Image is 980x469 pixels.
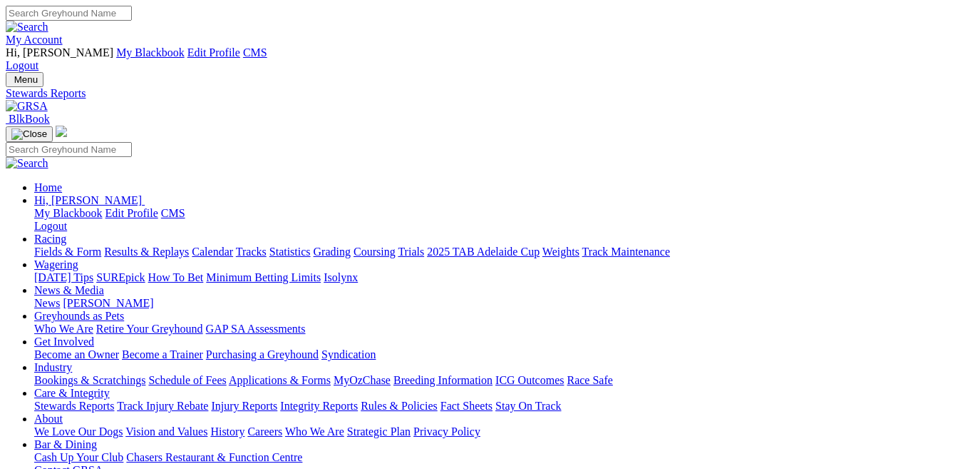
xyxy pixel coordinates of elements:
div: Hi, [PERSON_NAME] [34,207,974,233]
span: Hi, [PERSON_NAME] [6,46,113,59]
a: Strategic Plan [347,425,411,438]
a: My Blackbook [116,46,185,59]
div: Greyhounds as Pets [34,323,974,336]
a: Weights [542,246,579,258]
a: Logout [34,220,67,232]
a: History [210,425,244,438]
img: logo-grsa-white.png [56,126,67,137]
a: Schedule of Fees [148,374,226,386]
a: Greyhounds as Pets [34,310,124,322]
a: MyOzChase [334,374,391,386]
a: Bookings & Scratchings [34,374,145,386]
a: Who We Are [285,425,344,438]
a: CMS [243,46,267,59]
img: Close [11,128,47,140]
span: Hi, [PERSON_NAME] [34,194,142,206]
button: Toggle navigation [6,72,43,87]
a: Fact Sheets [440,400,492,412]
a: Stewards Reports [6,87,974,100]
a: Minimum Betting Limits [206,271,321,283]
a: Bar & Dining [34,438,97,450]
a: Get Involved [34,336,94,348]
a: Isolynx [324,271,358,283]
a: Vision and Values [125,425,207,438]
a: SUREpick [96,271,145,283]
div: Industry [34,374,974,387]
div: Racing [34,246,974,258]
a: [PERSON_NAME] [63,297,153,309]
a: Rules & Policies [361,400,438,412]
div: Wagering [34,271,974,284]
a: Care & Integrity [34,387,110,399]
a: [DATE] Tips [34,271,93,283]
a: 2025 TAB Adelaide Cup [427,246,540,258]
button: Toggle navigation [6,126,53,142]
img: Search [6,21,48,34]
a: Results & Replays [104,246,189,258]
a: Stay On Track [495,400,561,412]
a: Privacy Policy [413,425,480,438]
div: Care & Integrity [34,400,974,413]
a: Fields & Form [34,246,101,258]
a: Purchasing a Greyhound [206,348,319,360]
a: News [34,297,60,309]
div: My Account [6,46,974,72]
a: How To Bet [148,271,204,283]
a: Edit Profile [105,207,158,219]
a: Become an Owner [34,348,119,360]
a: Chasers Restaurant & Function Centre [126,451,302,463]
a: Wagering [34,258,78,271]
a: Breeding Information [393,374,492,386]
a: Become a Trainer [122,348,203,360]
a: Careers [247,425,282,438]
a: Grading [314,246,351,258]
div: Bar & Dining [34,451,974,464]
a: Industry [34,361,72,373]
a: Cash Up Your Club [34,451,123,463]
a: News & Media [34,284,104,296]
input: Search [6,6,132,21]
div: News & Media [34,297,974,310]
a: Stewards Reports [34,400,114,412]
a: Calendar [192,246,233,258]
a: Applications & Forms [229,374,331,386]
span: BlkBook [9,113,50,125]
img: Search [6,157,48,170]
a: CMS [161,207,185,219]
img: GRSA [6,100,48,113]
a: Statistics [269,246,311,258]
a: Retire Your Greyhound [96,323,203,335]
div: About [34,425,974,438]
div: Get Involved [34,348,974,361]
a: Home [34,181,62,193]
a: My Blackbook [34,207,103,219]
a: Trials [398,246,424,258]
a: Tracks [236,246,267,258]
a: Logout [6,59,38,71]
a: Hi, [PERSON_NAME] [34,194,145,206]
a: About [34,413,63,425]
a: Injury Reports [211,400,277,412]
a: ICG Outcomes [495,374,564,386]
a: Edit Profile [187,46,240,59]
a: Track Injury Rebate [117,400,208,412]
a: Racing [34,233,66,245]
a: Who We Are [34,323,93,335]
span: Menu [14,74,38,85]
a: GAP SA Assessments [206,323,306,335]
a: My Account [6,34,63,46]
a: Track Maintenance [582,246,670,258]
a: Syndication [321,348,376,360]
a: Integrity Reports [280,400,358,412]
a: Race Safe [567,374,612,386]
a: BlkBook [6,113,50,125]
a: We Love Our Dogs [34,425,123,438]
input: Search [6,142,132,157]
a: Coursing [354,246,396,258]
